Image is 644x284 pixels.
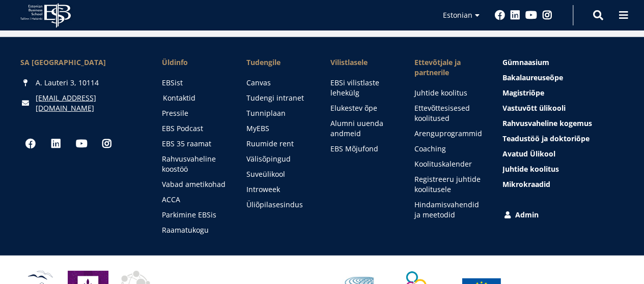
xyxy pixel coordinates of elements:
a: Coaching [414,144,482,154]
span: Üldinfo [162,57,226,68]
a: Mikrokraadid [502,179,624,190]
a: Youtube [525,10,537,20]
a: Ruumide rent [246,139,310,149]
a: Ettevõttesisesed koolitused [414,103,482,123]
a: ACCA [162,195,226,205]
span: Vastuvõtt ülikooli [502,103,566,113]
span: Mikrokraadid [502,179,550,189]
a: Canvas [246,78,310,88]
a: MyEBS [246,123,310,134]
a: Linkedin [510,10,520,20]
a: EBS Mõjufond [330,144,394,154]
a: Linkedin [46,134,66,154]
a: Hindamisvahendid ja meetodid [414,200,482,220]
a: Admin [502,210,624,220]
a: Raamatukogu [162,225,226,235]
span: Avatud Ülikool [502,149,555,159]
a: Vabad ametikohad [162,179,226,190]
span: Magistriõpe [502,88,544,98]
a: Elukestev õpe [330,103,394,113]
span: Bakalaureuseõpe [502,73,563,82]
a: Introweek [246,184,310,195]
a: Pressile [162,108,226,118]
a: Avatud Ülikool [502,149,624,159]
a: Tudengi intranet [246,93,310,103]
span: Gümnaasium [502,57,549,67]
a: Koolituskalender [414,159,482,169]
a: Tudengile [246,57,310,68]
span: Vilistlasele [330,57,394,68]
a: Vastuvõtt ülikooli [502,103,624,113]
a: Suveülikool [246,169,310,179]
div: SA [GEOGRAPHIC_DATA] [20,57,142,68]
a: Gümnaasium [502,57,624,68]
a: Välisõpingud [246,154,310,164]
a: [EMAIL_ADDRESS][DOMAIN_NAME] [36,93,142,113]
a: Youtube [71,134,92,154]
a: Facebook [20,134,41,154]
a: Instagram [97,134,117,154]
a: Üliõpilasesindus [246,200,310,210]
a: Parkimine EBSis [162,210,226,220]
a: Registreeru juhtide koolitusele [414,174,482,195]
a: EBS Podcast [162,123,226,134]
a: Kontaktid [163,93,227,103]
span: Rahvusvaheline kogemus [502,118,592,128]
span: Teadustöö ja doktoriõpe [502,134,590,143]
a: Juhtide koolitus [414,88,482,98]
a: Rahvusvaheline kogemus [502,118,624,129]
span: Ettevõtjale ja partnerile [414,57,482,78]
a: Facebook [495,10,505,20]
a: Instagram [542,10,552,20]
a: Teadustöö ja doktoriõpe [502,134,624,144]
span: Juhtide koolitus [502,164,559,174]
a: EBS 35 raamat [162,139,226,149]
div: A. Lauteri 3, 10114 [20,78,142,88]
a: Bakalaureuseõpe [502,73,624,83]
a: Magistriõpe [502,88,624,98]
a: Tunniplaan [246,108,310,118]
a: Juhtide koolitus [502,164,624,174]
a: Arenguprogrammid [414,129,482,139]
a: Alumni uuenda andmeid [330,118,394,139]
a: EBSi vilistlaste lehekülg [330,78,394,98]
a: Rahvusvaheline koostöö [162,154,226,174]
a: EBSist [162,78,226,88]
